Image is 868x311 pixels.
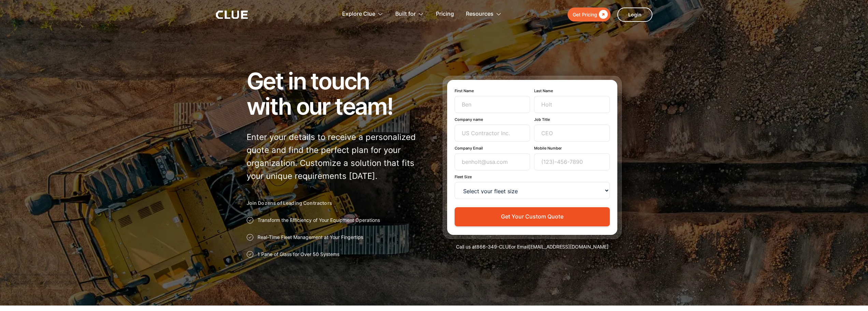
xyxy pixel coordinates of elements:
div: Call us at or Email [443,243,622,250]
img: Approval checkmark icon [247,251,253,258]
img: Approval checkmark icon [247,217,253,224]
img: Approval checkmark icon [247,234,253,241]
a: 866-349-CLUE [476,244,511,250]
h1: Get in touch with our team! [247,68,426,119]
input: Holt [534,96,610,113]
a: Login [617,8,652,22]
input: benholt@usa.com [455,153,530,170]
a: Pricing [436,3,454,25]
h2: Join Dozens of Leading Contractors [247,200,426,207]
a: [EMAIL_ADDRESS][DOMAIN_NAME] [529,244,608,250]
p: Transform the Efficiency of Your Equipment Operations [258,217,380,224]
p: Enter your details to receive a personalized quote and find the perfect plan for your organizatio... [247,131,426,183]
label: Last Name [534,88,610,93]
div: Explore Clue [342,3,383,25]
label: First Name [455,88,530,93]
a: Get Pricing [568,8,610,22]
p: 1 Pane of Glass for Over 50 Systems [258,251,339,258]
label: Company Email [455,146,530,151]
input: CEO [534,125,610,142]
div: Built for [395,3,416,25]
label: Fleet Size [455,174,610,179]
label: Job Title [534,117,610,122]
div: Resources [466,3,502,25]
input: Ben [455,96,530,113]
button: Get Your Custom Quote [455,207,610,226]
p: Real-Time Fleet Management at Your Fingertips [258,234,363,241]
label: Company name [455,117,530,122]
label: Mobile Number [534,146,610,151]
input: (123)-456-7890 [534,153,610,170]
div:  [597,10,608,19]
div: Built for [395,3,424,25]
div: Resources [466,3,494,25]
input: US Contractor Inc. [455,125,530,142]
div: Get Pricing [573,10,597,19]
div: Explore Clue [342,3,375,25]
